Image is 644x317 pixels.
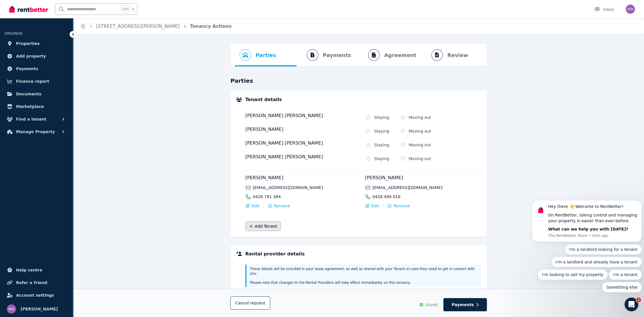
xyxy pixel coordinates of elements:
[365,174,481,181] span: [PERSON_NAME]
[387,203,410,209] button: Remove
[452,302,474,308] span: Payments
[235,301,265,305] span: Cancel
[7,304,16,314] img: Melinda Williams
[372,194,400,200] span: 0428 499 016
[5,264,68,276] a: Help centre
[253,194,281,200] span: 0426 791 364
[16,279,47,286] span: Refer a friend
[263,203,264,209] span: |
[374,128,389,134] label: Staying
[443,298,487,311] button: Payments
[235,44,280,66] button: Parties
[252,203,259,209] span: Edit
[626,5,635,14] img: Melinda Williams
[5,63,68,74] a: Payments
[245,153,361,162] div: [PERSON_NAME] [PERSON_NAME]
[268,203,290,209] button: Remove
[374,156,389,162] label: Staying
[245,140,361,148] div: [PERSON_NAME] [PERSON_NAME]
[16,267,42,273] span: Help centre
[245,251,305,257] h5: Rental provider details
[5,88,68,100] a: Documents
[16,40,40,47] span: Properties
[374,142,389,148] label: Staying
[16,90,42,97] span: Documents
[245,112,361,120] div: [PERSON_NAME] [PERSON_NAME]
[245,96,282,103] h5: Tenant details
[274,203,290,209] span: Remove
[409,156,431,162] label: Moving out
[425,302,438,308] span: Saved
[253,185,323,190] span: [EMAIL_ADDRESS][DOMAIN_NAME]
[245,264,481,287] div: These details will be included in your lease agreement, as well as shared with your Tenant in cas...
[409,142,431,148] label: Moving out
[230,77,487,85] h3: Parties
[5,38,68,49] a: Properties
[374,115,389,120] label: Staying
[16,65,38,72] span: Payments
[365,203,379,209] button: Edit
[625,298,638,311] iframe: Intercom live chat
[5,126,68,137] button: Manage Property
[73,18,238,34] nav: Breadcrumb
[5,50,68,62] a: Add property
[9,5,48,13] img: RentBetter
[16,116,46,123] span: Find a tenant
[636,298,641,302] span: 1
[230,296,270,310] button: Cancelrequest
[382,203,384,209] span: |
[245,126,361,134] div: [PERSON_NAME]
[230,44,487,66] nav: Progress
[5,31,23,36] span: ORGANISE
[394,203,410,209] span: Remove
[21,306,58,312] span: [PERSON_NAME]
[190,23,232,29] a: Tenancy Actions
[256,51,276,59] span: Parties
[16,128,55,135] span: Manage Property
[245,203,259,209] button: Edit
[594,7,614,12] div: Inbox
[409,128,431,134] label: Moving out
[530,144,644,302] iframe: Intercom notifications message
[5,101,68,112] a: Marketplace
[16,103,44,110] span: Marketplace
[236,252,242,256] img: Landlord Details
[5,277,68,288] a: Refer a friend
[245,174,361,181] span: [PERSON_NAME]
[409,115,431,120] label: Moving out
[132,7,134,11] span: k
[372,185,442,190] span: [EMAIL_ADDRESS][DOMAIN_NAME]
[16,53,46,60] span: Add property
[371,203,379,209] span: Edit
[5,290,68,301] a: Account settings
[5,76,68,87] a: Finance report
[250,300,265,306] span: request
[121,5,130,13] span: Ctrl
[96,23,180,29] a: [STREET_ADDRESS][PERSON_NAME]
[16,78,49,85] span: Finance report
[16,292,54,299] span: Account settings
[5,113,68,125] button: Find a tenant
[245,221,281,231] button: Add Tenant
